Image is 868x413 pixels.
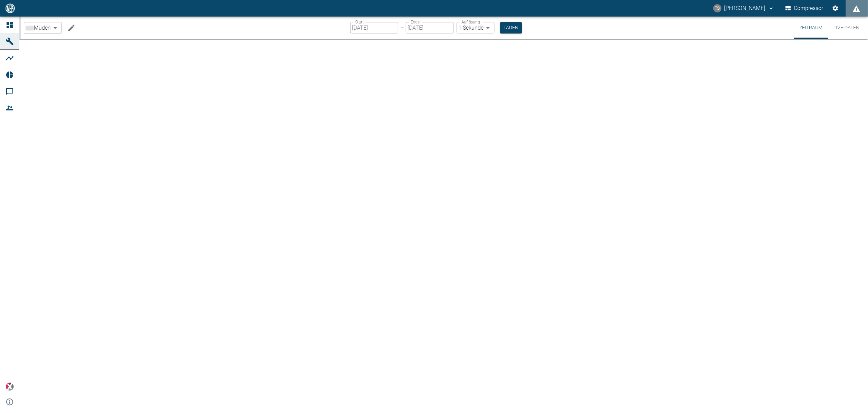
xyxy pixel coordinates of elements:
button: Zeitraum [794,17,828,39]
button: Compressor [784,2,825,14]
img: logo [5,3,16,13]
button: Live-Daten [828,17,865,39]
button: Machine bearbeiten [65,21,78,35]
button: Laden [500,22,522,33]
button: timo.streitbuerger@arcanum-energy.de [712,2,776,14]
input: DD.MM.YYYY [350,22,398,33]
div: TS [713,4,722,12]
label: Start [355,19,364,25]
p: – [400,24,404,32]
img: Xplore Logo [6,383,14,391]
span: Müden [34,24,51,32]
input: DD.MM.YYYY [406,22,454,33]
div: 1 Sekunde [457,22,495,33]
a: Müden [26,24,51,32]
label: Auflösung [461,19,480,25]
label: Ende [411,19,420,25]
button: Einstellungen [829,2,842,14]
